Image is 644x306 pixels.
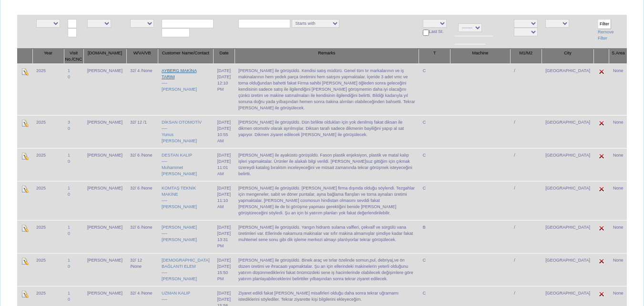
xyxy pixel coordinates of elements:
[21,185,29,193] img: Edit
[162,68,196,79] a: AYBERG MAKİNA TARIM
[126,115,158,148] td: 32/ 12 /1
[21,257,29,265] img: Edit
[162,204,197,209] a: [PERSON_NAME]
[21,224,29,232] img: Edit
[419,49,450,64] th: T
[126,49,158,64] th: W/VA/VB
[214,148,235,181] td: [DATE]
[510,115,542,148] td: /
[542,63,594,115] td: [GEOGRAPHIC_DATA]
[83,115,126,148] td: [PERSON_NAME]
[68,264,70,269] a: 0
[126,63,158,115] td: 32/ 4 /None
[126,181,158,220] td: 32/ 6 /None
[21,152,29,160] img: Edit
[609,63,627,115] td: None
[158,181,214,220] td: ----
[419,181,450,220] td: C
[542,148,594,181] td: [GEOGRAPHIC_DATA]
[510,63,542,115] td: /
[542,115,594,148] td: [GEOGRAPHIC_DATA]
[64,49,83,64] th: Visit No./CNC
[162,87,197,92] a: [PERSON_NAME]
[158,63,214,115] td: ----
[598,224,605,232] img: Edit
[598,30,614,41] a: Remove Filter
[162,186,196,197] a: KOMTAŞ TEKNİK MAKİNE
[217,231,231,249] div: [DATE] 13:31 PM
[542,220,594,253] td: [GEOGRAPHIC_DATA]
[126,253,158,286] td: 32/ 12 /None
[419,15,450,49] td: Last St.
[510,181,542,220] td: /
[162,120,202,125] a: DİKSAN OTOMOTİV
[598,68,605,75] img: Edit
[21,119,29,127] img: Edit
[158,253,214,286] td: ----
[68,192,70,197] a: 0
[68,297,70,302] a: 0
[126,220,158,253] td: 32/ 6 /None
[162,237,197,242] a: [PERSON_NAME]
[609,220,627,253] td: None
[214,49,235,64] th: Date
[598,19,611,29] input: Filter
[214,220,235,253] td: [DATE]
[542,181,594,220] td: [GEOGRAPHIC_DATA]
[214,115,235,148] td: [DATE]
[68,225,70,230] a: 1
[542,49,594,64] th: City
[217,74,231,93] div: [DATE] 12:10 PM
[419,253,450,286] td: C
[419,115,450,148] td: C
[419,148,450,181] td: C
[32,253,64,286] td: 2025
[158,148,214,181] td: ----
[235,181,419,220] td: [PERSON_NAME] ile görüşüldü. [PERSON_NAME] firma dışında olduğu söylendi. Tezgahlar için mengenel...
[598,152,605,160] img: Edit
[158,220,214,253] td: ----
[450,49,511,64] th: Machine
[68,120,70,125] a: 3
[162,291,190,295] a: UZMAN KALIP
[510,220,542,253] td: /
[217,158,231,177] div: [DATE] 11:01 AM
[598,257,605,265] img: Edit
[598,185,605,193] img: Edit
[542,253,594,286] td: [GEOGRAPHIC_DATA]
[68,126,70,131] a: 0
[32,63,64,115] td: 2025
[235,148,419,181] td: [PERSON_NAME] ile ayaküstü görüşüldü. Fason plastik enjeksiyon, plastik ve matal kalıp işleri yap...
[68,258,70,263] a: 1
[235,115,419,148] td: [PERSON_NAME] ile görüşüldü. Dün birlikte oldukları için yok denilmiş fakat diksan ile dikmen oto...
[162,258,210,269] a: [DEMOGRAPHIC_DATA] BAĞLANTI ELEM
[419,220,450,253] td: B
[419,63,450,115] td: C
[214,63,235,115] td: [DATE]
[83,49,126,64] th: [DOMAIN_NAME]
[510,49,542,64] th: M1/M2
[217,191,231,210] div: [DATE] 11:10 AM
[609,253,627,286] td: None
[32,148,64,181] td: 2025
[83,220,126,253] td: [PERSON_NAME]
[32,181,64,220] td: 2025
[609,115,627,148] td: None
[32,49,64,64] th: Year
[126,148,158,181] td: 32/ 6 /None
[21,290,29,298] img: Edit
[214,253,235,286] td: [DATE]
[214,181,235,220] td: [DATE]
[32,220,64,253] td: 2025
[609,181,627,220] td: None
[609,49,627,64] th: S.Area
[235,253,419,286] td: [PERSON_NAME] ile görüşüldü. Binek araç ve tırlar özelinde somun,pul, debriyaj,ve ön düzen üretim...
[68,231,70,236] a: 0
[162,153,192,158] a: DESTAN KALIP
[83,63,126,115] td: [PERSON_NAME]
[68,186,70,190] a: 1
[68,153,70,158] a: 1
[68,291,70,295] a: 1
[162,225,197,230] a: [PERSON_NAME]
[598,290,605,298] img: Edit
